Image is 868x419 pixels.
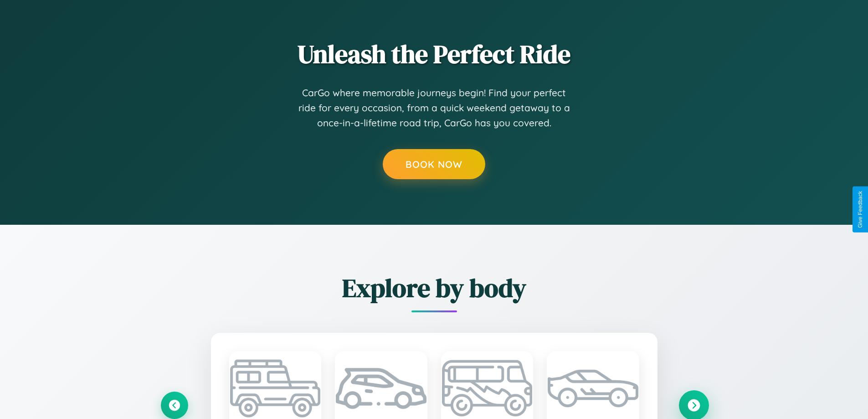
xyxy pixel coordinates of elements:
[161,36,708,72] h2: Unleash the Perfect Ride
[298,85,571,131] p: CarGo where memorable journeys begin! Find your perfect ride for every occasion, from a quick wee...
[161,270,708,305] h2: Explore by body
[383,149,485,179] button: Book Now
[857,191,863,228] div: Give Feedback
